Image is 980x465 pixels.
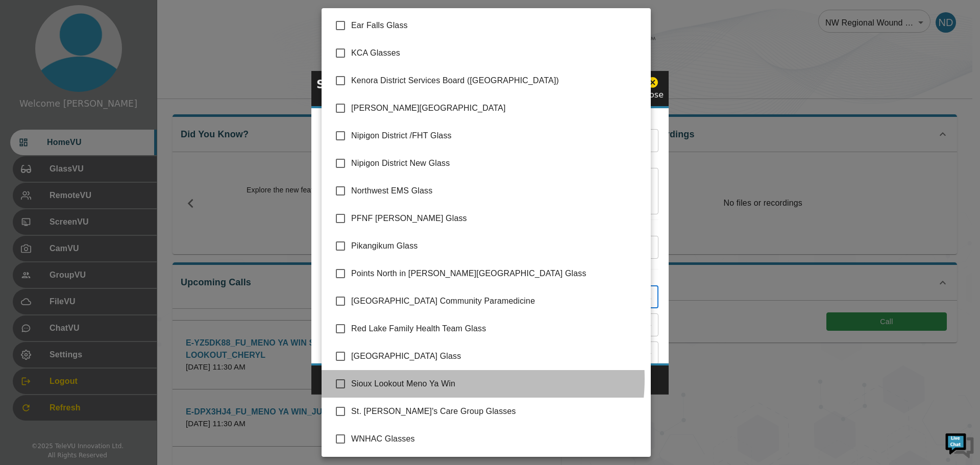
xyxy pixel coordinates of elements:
[351,267,643,280] span: Points North in [PERSON_NAME][GEOGRAPHIC_DATA] Glass
[351,185,643,197] span: Northwest EMS Glass
[351,102,643,114] span: [PERSON_NAME][GEOGRAPHIC_DATA]
[59,129,141,232] span: We're online!
[17,47,43,73] img: d_736959983_company_1615157101543_736959983
[53,54,171,67] div: Chat with us now
[351,130,643,142] span: Nipigon District /FHT Glass
[351,240,643,252] span: Pikangikum Glass
[351,350,643,362] span: [GEOGRAPHIC_DATA] Glass
[944,429,975,460] img: Chat Widget
[5,279,194,314] textarea: Type your message and hit 'Enter'
[351,405,643,418] span: St. [PERSON_NAME]'s Care Group Glasses
[167,5,192,30] div: Minimize live chat window
[351,295,643,307] span: [GEOGRAPHIC_DATA] Community Paramedicine
[351,19,643,32] span: Ear Falls Glass
[351,323,643,335] span: Red Lake Family Health Team Glass
[351,75,643,87] span: Kenora District Services Board ([GEOGRAPHIC_DATA])
[351,157,643,169] span: Nipigon District New Glass
[351,212,643,225] span: PFNF [PERSON_NAME] Glass
[351,378,643,390] span: Sioux Lookout Meno Ya Win
[351,433,643,445] span: WNHAC Glasses
[351,47,643,59] span: KCA Glasses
